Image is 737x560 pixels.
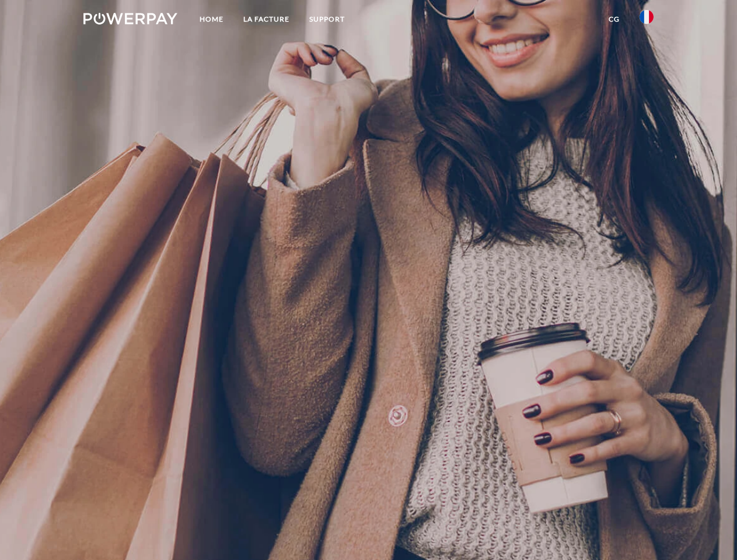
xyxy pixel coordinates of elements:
[599,9,630,30] a: CG
[83,13,177,24] img: logo-powerpay-white.svg
[299,9,355,30] a: Support
[640,10,654,24] img: fr
[233,9,299,30] a: LA FACTURE
[190,9,233,30] a: Home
